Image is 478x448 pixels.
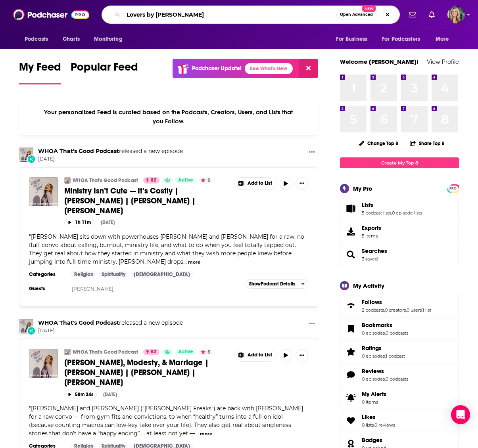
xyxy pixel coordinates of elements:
[98,271,129,278] a: Spirituality
[362,368,408,375] a: Reviews
[362,414,395,421] a: Likes
[19,147,33,162] a: WHOA That's Good Podcast
[64,358,209,387] span: [PERSON_NAME], Modesty, & Marriage | [PERSON_NAME] | [PERSON_NAME] | [PERSON_NAME]
[340,410,459,431] span: Likes
[19,319,33,333] img: WHOA That's Good Podcast
[362,437,382,444] span: Badges
[19,60,61,78] span: My Feed
[362,422,374,428] a: 0 lists
[73,349,138,355] a: WHOA That's Good Podcast
[409,136,445,151] button: Share Top 8
[64,358,229,387] a: [PERSON_NAME], Modesty, & Marriage | [PERSON_NAME] | [PERSON_NAME] | [PERSON_NAME]
[362,5,376,12] span: New
[88,32,132,47] button: open menu
[340,295,459,316] span: Follows
[362,391,386,398] span: My Alerts
[386,330,408,336] a: 0 podcasts
[362,256,378,262] a: 3 saved
[386,376,408,382] a: 0 podcasts
[64,177,71,184] img: WHOA That's Good Podcast
[436,34,449,45] span: More
[296,177,308,190] button: Show More Button
[29,177,58,206] img: Ministry Isn’t Cute — It’s Costly | Sadie Robertson Huff | Christine Caine | Lisa Harper
[343,392,359,403] span: My Alerts
[340,58,418,65] a: Welcome [PERSON_NAME]!
[407,307,422,313] a: 0 users
[362,201,422,209] a: Lists
[336,34,367,45] span: For Business
[58,32,84,47] a: Charts
[94,34,122,45] span: Monitoring
[29,271,65,278] h3: Categories
[362,233,381,239] span: 5 items
[340,244,459,265] span: Searches
[386,353,405,359] a: 1 podcast
[131,271,193,278] a: [DEMOGRAPHIC_DATA]
[64,349,71,355] a: WHOA That's Good Podcast
[362,307,384,313] a: 2 podcasts
[343,369,359,380] a: Reviews
[362,299,431,306] a: Follows
[195,430,199,437] span: ...
[64,186,196,216] span: Ministry Isn’t Cute — It’s Costly | [PERSON_NAME] | [PERSON_NAME] | [PERSON_NAME]
[340,198,459,219] span: Lists
[330,32,377,47] button: open menu
[123,8,336,21] input: Search podcasts, credits, & more...
[362,322,392,329] span: Bookmarks
[63,34,80,45] span: Charts
[71,60,138,78] span: Popular Feed
[143,349,159,355] a: 82
[382,34,420,45] span: For Podcasters
[64,391,97,398] button: 58m 34s
[340,341,459,362] span: Ratings
[451,405,470,424] div: Open Intercom Messenger
[38,156,183,163] span: [DATE]
[385,330,386,336] span: ,
[198,177,213,184] button: 5
[406,8,419,21] a: Show notifications dropdown
[29,233,306,265] span: [PERSON_NAME] sits down with powerhouses [PERSON_NAME] and [PERSON_NAME] for a raw, no-fluff conv...
[192,65,242,72] p: Podchaser Update!
[19,99,318,135] div: Your personalized Feed is curated based on the Podcasts, Creators, Users, and Lists that you Follow.
[175,177,196,184] a: Active
[353,282,384,289] div: My Activity
[64,186,229,216] a: Ministry Isn’t Cute — It’s Costly | [PERSON_NAME] | [PERSON_NAME] | [PERSON_NAME]
[362,299,382,306] span: Follows
[447,6,465,23] button: Show profile menu
[19,60,61,84] a: My Feed
[198,349,213,355] button: 5
[362,247,387,255] span: Searches
[248,352,272,358] span: Add to List
[13,7,89,22] img: Podchaser - Follow, Share and Rate Podcasts
[235,349,276,361] button: Show More Button
[178,348,193,356] span: Active
[200,431,212,437] button: more
[245,63,293,74] a: See What's New
[343,203,359,214] a: Lists
[336,10,376,19] button: Open AdvancedNew
[374,422,395,428] a: 0 reviews
[183,258,187,265] span: ...
[447,6,465,23] img: User Profile
[19,32,58,47] button: open menu
[64,219,94,226] button: 1h 11m
[29,405,303,437] span: "
[340,318,459,339] span: Bookmarks
[340,13,373,17] span: Open Advanced
[362,353,385,359] a: 0 episodes
[340,387,459,408] a: My Alerts
[391,210,392,216] span: ,
[246,279,308,289] button: ShowPodcast Details
[362,437,386,444] a: Badges
[102,6,400,24] div: Search podcasts, credits, & more...
[71,60,138,84] a: Popular Feed
[362,376,385,382] a: 0 episodes
[305,147,318,157] button: Show More Button
[427,58,459,65] a: View Profile
[385,353,386,359] span: ,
